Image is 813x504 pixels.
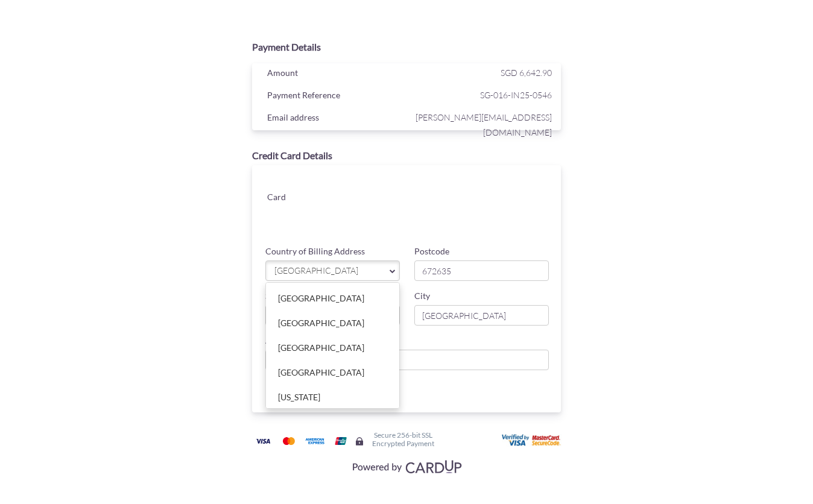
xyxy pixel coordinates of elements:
label: Country of Billing Address [265,245,365,257]
img: Visa, Mastercard [346,455,467,477]
a: [GEOGRAPHIC_DATA] [266,311,399,335]
a: [GEOGRAPHIC_DATA] [266,361,399,385]
a: [GEOGRAPHIC_DATA] [265,260,400,281]
label: City [414,290,430,302]
span: [PERSON_NAME][EMAIL_ADDRESS][DOMAIN_NAME] [410,110,552,140]
div: Amount [258,65,410,83]
img: Mastercard [277,433,301,449]
a: [GEOGRAPHIC_DATA] [266,336,399,360]
a: [US_STATE] [266,385,399,409]
label: Postcode [414,245,449,257]
iframe: Secure card security code input frame [447,204,549,225]
div: Card [258,189,334,207]
img: Secure lock [355,436,364,446]
img: Union Pay [329,433,353,449]
span: SG-016-IN25-0546 [410,87,552,102]
span: [GEOGRAPHIC_DATA] [273,265,380,277]
iframe: Secure card expiration date input frame [343,204,446,225]
img: American Express [303,433,327,449]
div: Credit Card Details [252,149,561,163]
img: Visa [251,433,275,449]
h6: Secure 256-bit SSL Encrypted Payment [372,431,434,447]
img: User card [502,434,562,447]
span: SGD 6,642.90 [501,68,552,78]
div: Email address [258,110,410,128]
iframe: Secure card number input frame [343,177,550,199]
div: Payment Reference [258,87,410,106]
div: Payment Details [252,40,561,54]
a: [GEOGRAPHIC_DATA] [266,286,399,310]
